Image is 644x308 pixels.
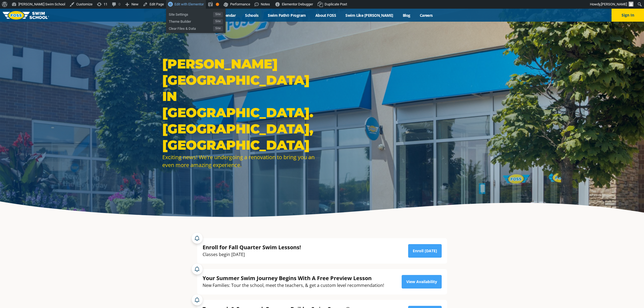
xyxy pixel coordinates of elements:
a: Blog [398,13,415,18]
div: Classes begin [DATE] [203,251,301,258]
a: Swim Path® Program [263,13,311,18]
a: About FOSS [311,13,341,18]
span: Site [213,12,223,17]
div: Exciting news! We're undergoing a renovation to bring you an even more amazing experience. [162,153,319,169]
a: Theme BuilderSite [166,17,226,24]
div: New Families: Tour the school, meet the teachers, & get a custom level recommendation! [203,282,384,289]
a: Clear Files & DataSite [166,24,226,31]
div: Your Summer Swim Journey Begins With A Free Preview Lesson [203,274,384,282]
span: Clear Files & Data [169,24,213,31]
button: Sign In [612,9,644,22]
h1: [PERSON_NAME][GEOGRAPHIC_DATA] IN [GEOGRAPHIC_DATA]. [GEOGRAPHIC_DATA], [GEOGRAPHIC_DATA] [162,56,319,153]
span: Site Settings [169,10,213,17]
a: View Availability [402,275,442,289]
img: FOSS Swim School Logo [3,11,49,19]
span: Site [213,26,223,31]
a: Enroll [DATE] [408,244,442,258]
span: Theme Builder [169,17,213,24]
a: Site SettingsSite [166,10,226,17]
div: Enroll for Fall Quarter Swim Lessons! [203,244,301,251]
span: [PERSON_NAME] [601,2,627,6]
span: Edit with Elementor [174,2,204,6]
a: Swim Like [PERSON_NAME] [341,13,398,18]
div: OK [216,3,219,6]
span: Site [213,19,223,24]
a: Careers [415,13,437,18]
a: Schools [240,13,263,18]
